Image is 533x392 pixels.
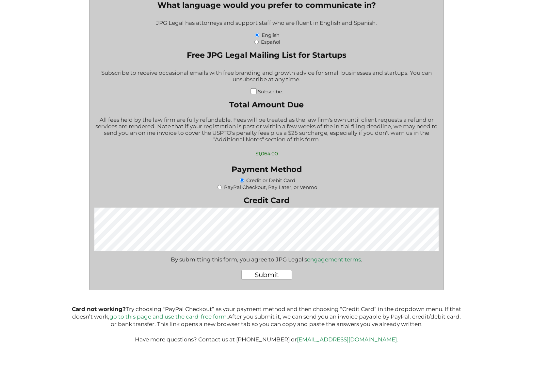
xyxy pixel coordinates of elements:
legend: Free JPG Legal Mailing List for Startups [187,50,347,60]
a: engagement terms [307,256,361,263]
div: JPG Legal has attorneys and support staff who are fluent in English and Spanish. [94,15,439,31]
input: Submit [241,270,292,280]
a: go to this page and use the card-free form. [109,313,228,320]
label: Credit Card [94,196,439,205]
label: English [262,32,280,38]
div: Subscribe to receive occasional emails with free branding and growth advice for small businesses ... [94,65,439,88]
b: Card not working? [72,306,126,312]
div: All fees held by the law firm are fully refundable. Fees will be treated as the law firm's own un... [94,112,439,148]
label: Español [261,39,280,45]
label: Total Amount Due [94,100,439,109]
label: Subscribe. [258,88,283,95]
legend: What language would you prefer to communicate in? [157,0,376,10]
div: By submitting this form, you agree to JPG Legal's . [171,256,362,263]
a: [EMAIL_ADDRESS][DOMAIN_NAME]. [297,336,398,343]
label: PayPal Checkout, Pay Later, or Venmo [224,184,317,190]
legend: Payment Method [232,165,302,174]
p: Try choosing “PayPal Checkout” as your payment method and then choosing “Credit Card” in the drop... [69,306,464,343]
label: Credit or Debit Card [246,177,295,183]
